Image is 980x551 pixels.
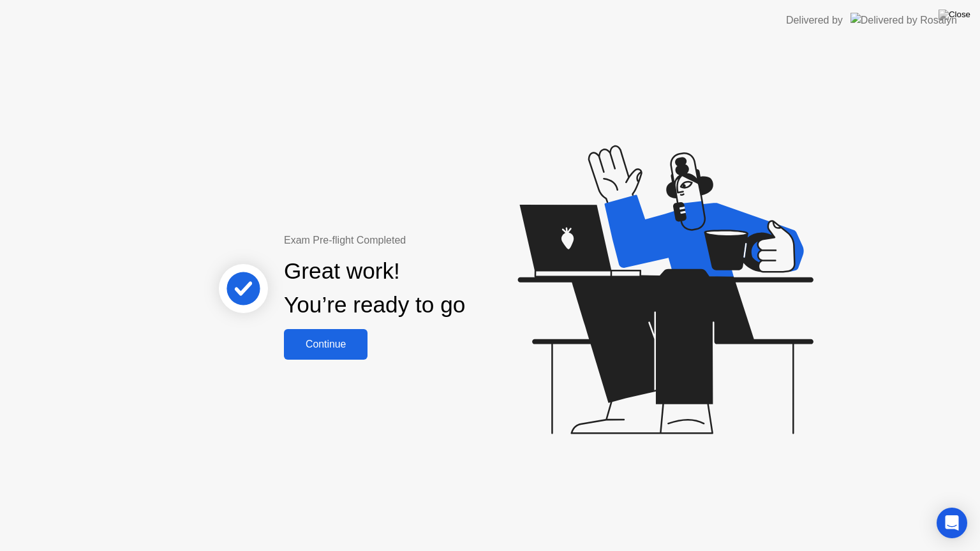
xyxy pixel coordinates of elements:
[786,13,843,28] div: Delivered by
[284,329,367,360] button: Continue
[939,10,970,20] img: Close
[288,339,364,350] div: Continue
[284,254,465,322] div: Great work! You’re ready to go
[284,233,547,248] div: Exam Pre-flight Completed
[850,13,957,27] img: Delivered by Rosalyn
[937,508,967,538] div: Open Intercom Messenger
